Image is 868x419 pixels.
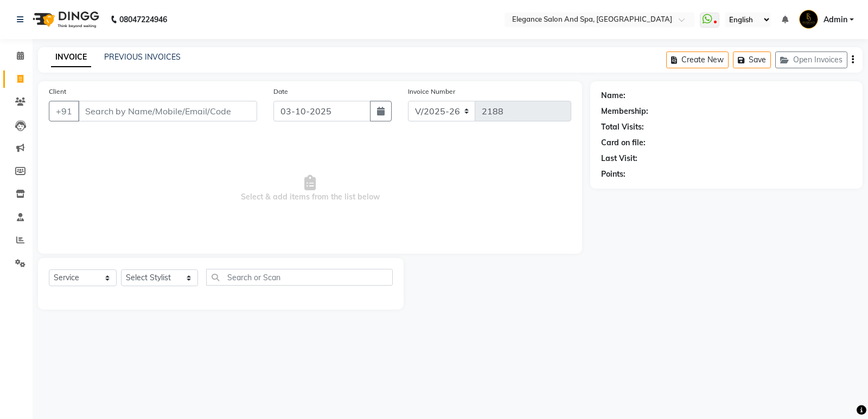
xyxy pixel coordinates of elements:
[104,52,181,62] a: PREVIOUS INVOICES
[799,10,818,29] img: Admin
[601,121,644,133] div: Total Visits:
[601,169,626,180] div: Points:
[51,48,91,67] a: INVOICE
[119,4,167,35] b: 08047224946
[733,51,771,68] button: Save
[666,51,729,68] button: Create New
[49,87,66,96] label: Client
[28,4,102,35] img: logo
[206,269,393,286] input: Search or Scan
[78,101,257,121] input: Search by Name/Mobile/Email/Code
[601,90,626,101] div: Name:
[49,101,79,121] button: +91
[408,87,455,96] label: Invoice Number
[601,106,648,117] div: Membership:
[775,51,847,68] button: Open Invoices
[273,87,288,96] label: Date
[601,153,637,164] div: Last Visit:
[49,134,571,243] span: Select & add items from the list below
[824,14,847,25] span: Admin
[601,137,646,149] div: Card on file:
